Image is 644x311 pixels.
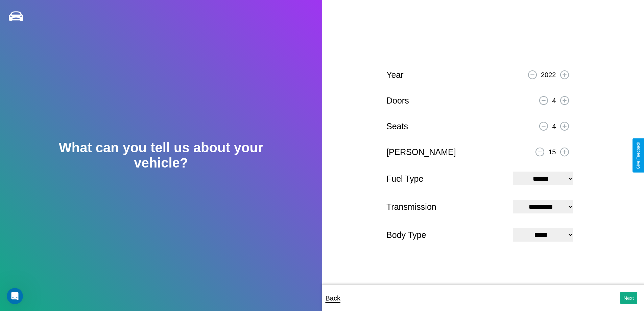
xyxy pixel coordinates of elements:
button: Next [620,292,637,304]
p: Back [326,292,340,304]
p: 4 [552,120,556,132]
p: Year [386,67,404,83]
h2: What can you tell us about your vehicle? [32,140,290,171]
p: [PERSON_NAME] [386,145,456,160]
p: Fuel Type [386,171,506,186]
p: Seats [386,119,408,134]
iframe: Intercom live chat [7,288,23,304]
p: 2022 [541,69,556,81]
p: Doors [386,93,409,108]
p: Transmission [386,199,506,215]
p: 4 [552,94,556,107]
p: Body Type [386,227,506,243]
div: Give Feedback [636,142,641,169]
p: 15 [548,146,556,158]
